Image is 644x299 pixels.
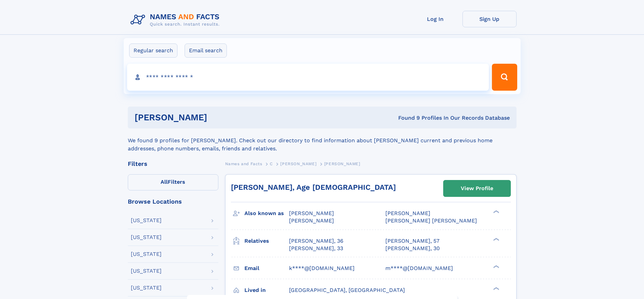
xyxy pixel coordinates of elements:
div: ❯ [492,264,500,269]
img: Logo Names and Facts [128,11,225,29]
button: Search Button [492,64,517,91]
a: [PERSON_NAME], 57 [385,237,439,245]
span: [PERSON_NAME] [289,210,334,216]
div: [US_STATE] [131,235,162,240]
label: Email search [185,43,227,58]
input: search input [127,64,489,91]
div: Found 9 Profiles In Our Records Database [303,114,510,122]
div: We found 9 profiles for [PERSON_NAME]. Check out our directory to find information about [PERSON_... [128,128,517,153]
a: Names and Facts [225,159,262,168]
span: [GEOGRAPHIC_DATA], [GEOGRAPHIC_DATA] [289,287,405,293]
span: [PERSON_NAME] [280,161,316,166]
h3: Relatives [244,235,289,247]
div: ❯ [492,286,500,291]
div: ❯ [492,237,500,241]
span: [PERSON_NAME] [PERSON_NAME] [385,217,477,224]
h3: Also known as [244,208,289,219]
h3: Email [244,263,289,274]
h1: [PERSON_NAME] [135,113,303,122]
span: C [270,161,273,166]
div: View Profile [461,181,493,196]
div: Browse Locations [128,199,218,205]
h3: Lived in [244,285,289,296]
span: [PERSON_NAME] [324,161,360,166]
a: C [270,159,273,168]
a: [PERSON_NAME] [280,159,316,168]
a: [PERSON_NAME], 36 [289,237,343,245]
a: [PERSON_NAME], 30 [385,245,440,252]
div: [US_STATE] [131,251,162,257]
span: [PERSON_NAME] [385,210,430,216]
div: Filters [128,161,218,167]
span: [PERSON_NAME] [289,217,334,224]
a: [PERSON_NAME], Age [DEMOGRAPHIC_DATA] [231,183,396,191]
div: ❯ [492,210,500,214]
a: [PERSON_NAME], 33 [289,245,343,252]
span: All [161,179,168,185]
a: Sign Up [462,11,517,27]
div: [US_STATE] [131,285,162,291]
label: Regular search [129,43,177,58]
a: View Profile [444,180,510,197]
div: [US_STATE] [131,268,162,274]
div: [US_STATE] [131,218,162,223]
a: Log In [408,11,462,27]
label: Filters [128,174,218,190]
